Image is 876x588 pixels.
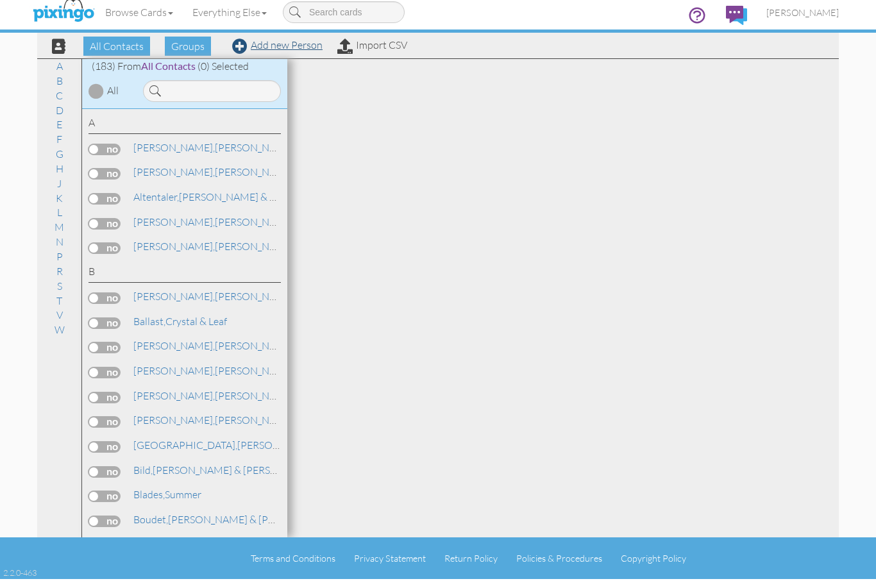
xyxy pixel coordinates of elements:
span: All Contacts [141,69,196,81]
a: [PERSON_NAME] [757,5,848,38]
a: Browse Cards [96,5,183,37]
div: All [107,92,119,107]
a: H [49,170,70,185]
span: Blades, [133,497,165,510]
span: [PERSON_NAME], [133,398,215,411]
a: M [48,228,71,244]
span: Altentaler, [133,199,179,212]
a: Terms and Conditions [251,562,335,573]
a: [PERSON_NAME] [132,347,296,362]
span: All Contacts [83,46,150,65]
span: [PERSON_NAME], [133,150,215,163]
a: A [50,67,69,83]
div: A [88,124,281,143]
a: Return Policy [444,562,498,573]
input: Search cards [283,10,405,32]
span: [PERSON_NAME], [133,348,215,361]
span: (0) Selected [198,69,249,81]
span: [PERSON_NAME], [133,224,215,237]
a: Policies & Procedures [516,562,602,573]
a: B [50,82,69,97]
a: [PERSON_NAME] [132,397,296,412]
span: [PERSON_NAME], [133,249,215,262]
a: T [50,302,69,317]
span: Groups [165,46,211,65]
span: [PERSON_NAME], [133,174,215,187]
a: [PERSON_NAME] & [PERSON_NAME] [132,471,324,487]
a: [PERSON_NAME] & [PERSON_NAME] [132,173,386,189]
a: F [50,140,69,156]
a: [PERSON_NAME] [132,372,296,387]
a: R [50,273,69,288]
a: [PERSON_NAME] [132,223,296,239]
a: [PERSON_NAME] & [PERSON_NAME] [132,521,339,536]
span: Ballast, [133,324,165,337]
a: G [49,155,70,171]
a: Copyright Policy [621,562,686,573]
a: Summer [132,496,203,511]
a: V [50,316,69,332]
a: [PERSON_NAME] [132,446,318,462]
a: Add new Person [232,47,323,60]
a: P [50,258,69,273]
a: [PERSON_NAME] & [PERSON_NAME] [132,149,386,164]
a: [PERSON_NAME] & Angel [132,198,296,214]
a: J [51,185,68,200]
a: K [49,199,69,215]
a: E [50,126,69,141]
a: W [48,331,71,346]
a: [PERSON_NAME] [132,421,296,437]
a: [PERSON_NAME] [132,298,296,313]
span: [PERSON_NAME] [766,16,839,27]
a: Privacy Statement [354,562,426,573]
span: [PERSON_NAME], [133,373,215,386]
span: Boudet, [133,522,168,535]
a: N [49,243,70,258]
a: L [51,214,69,229]
img: comments.svg [726,15,747,34]
a: Import CSV [337,47,407,60]
a: C [49,97,69,112]
span: Bild, [133,473,153,485]
a: [PERSON_NAME] [132,248,296,263]
span: [PERSON_NAME], [133,299,215,312]
div: B [88,273,281,292]
span: [PERSON_NAME], [133,423,215,435]
a: Crystal & Leaf [132,323,228,338]
div: (183) From [82,68,287,83]
div: 2.2.0-463 [3,576,37,587]
img: pixingo logo [29,3,97,35]
a: Everything Else [183,5,276,37]
span: [GEOGRAPHIC_DATA], [133,448,237,460]
a: S [51,287,69,303]
a: D [49,112,70,127]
